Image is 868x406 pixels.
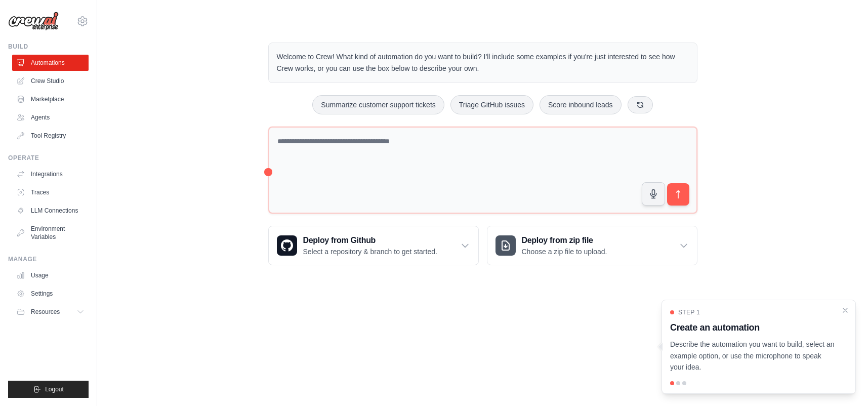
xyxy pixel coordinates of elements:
div: Build [8,43,89,51]
a: Agents [12,109,89,126]
a: LLM Connections [12,202,89,219]
a: Settings [12,286,89,302]
button: Score inbound leads [540,95,622,114]
a: Marketplace [12,91,89,107]
a: Environment Variables [12,221,89,245]
img: Logo [8,12,59,31]
span: Resources [31,308,60,316]
a: Usage [12,267,89,283]
p: Choose a zip file to upload. [522,247,607,257]
button: Triage GitHub issues [450,95,533,114]
button: Logout [8,381,89,398]
h3: Deploy from zip file [522,234,607,247]
button: Summarize customer support tickets [312,95,444,114]
p: Describe the automation you want to build, select an example option, or use the microphone to spe... [670,339,835,373]
a: Tool Registry [12,128,89,144]
span: Logout [45,385,64,393]
span: Step 1 [678,308,700,316]
a: Integrations [12,166,89,182]
button: Close walkthrough [841,306,849,314]
button: Resources [12,304,89,320]
div: Manage [8,255,89,263]
p: Welcome to Crew! What kind of automation do you want to build? I'll include some examples if you'... [277,51,689,74]
p: Select a repository & branch to get started. [303,247,437,257]
a: Crew Studio [12,73,89,89]
div: Operate [8,154,89,162]
a: Automations [12,55,89,71]
h3: Deploy from Github [303,234,437,247]
a: Traces [12,184,89,200]
h3: Create an automation [670,320,835,335]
